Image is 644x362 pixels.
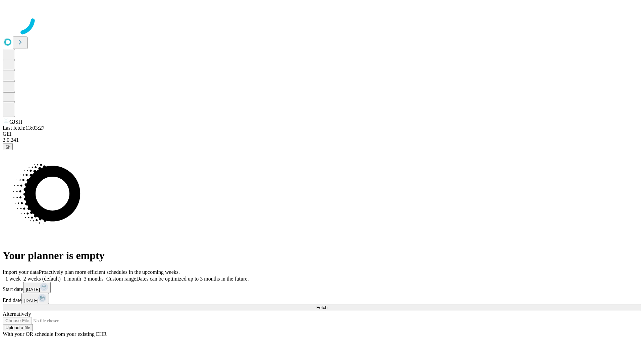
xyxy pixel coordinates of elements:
[3,269,39,275] span: Import your data
[3,311,31,317] span: Alternatively
[3,131,641,137] div: GEI
[136,276,249,282] span: Dates can be optimized up to 3 months in the future.
[23,282,51,293] button: [DATE]
[3,137,641,143] div: 2.0.241
[3,249,641,262] h1: Your planner is empty
[21,293,49,304] button: [DATE]
[63,276,81,282] span: 1 month
[3,143,13,150] button: @
[3,331,107,337] span: With your OR schedule from your existing EHR
[5,276,21,282] span: 1 week
[316,305,327,310] span: Fetch
[24,298,38,303] span: [DATE]
[9,119,22,125] span: GJSH
[3,293,641,304] div: End date
[3,125,45,131] span: Last fetch: 13:03:27
[84,276,104,282] span: 3 months
[5,144,10,149] span: @
[3,324,33,331] button: Upload a file
[3,304,641,311] button: Fetch
[3,282,641,293] div: Start date
[23,276,61,282] span: 2 weeks (default)
[106,276,136,282] span: Custom range
[26,287,40,292] span: [DATE]
[39,269,180,275] span: Proactively plan more efficient schedules in the upcoming weeks.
